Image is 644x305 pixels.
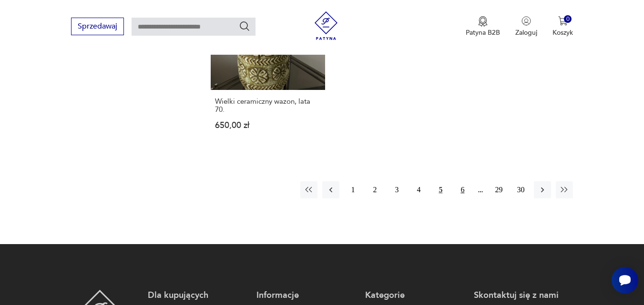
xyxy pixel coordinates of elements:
img: Patyna - sklep z meblami i dekoracjami vintage [312,11,340,40]
img: Ikona koszyka [558,16,568,26]
button: 0Koszyk [552,16,573,37]
button: 1 [344,181,361,198]
button: 2 [366,181,383,198]
p: Informacje [256,290,356,301]
button: 30 [512,181,529,198]
button: 5 [432,181,449,198]
button: Zaloguj [515,16,537,37]
p: Zaloguj [515,28,537,37]
a: Sprzedawaj [71,24,124,30]
button: 6 [454,181,471,198]
button: Szukaj [239,20,250,32]
p: Skontaktuj się z nami [474,290,573,301]
a: Ikona medaluPatyna B2B [466,16,500,37]
p: 650,00 zł [215,121,321,129]
div: 0 [564,15,572,23]
iframe: Smartsupp widget button [612,267,638,294]
p: Dla kupujących [148,290,247,301]
button: 29 [490,181,507,198]
img: Ikonka użytkownika [521,16,531,26]
button: Patyna B2B [466,16,500,37]
button: Sprzedawaj [71,18,124,35]
button: 3 [388,181,405,198]
button: 4 [410,181,427,198]
h3: Wielki ceramiczny wazon, lata 70. [215,98,321,114]
p: Koszyk [552,28,573,37]
img: Ikona medalu [478,16,488,27]
p: Patyna B2B [466,28,500,37]
p: Kategorie [365,290,464,301]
